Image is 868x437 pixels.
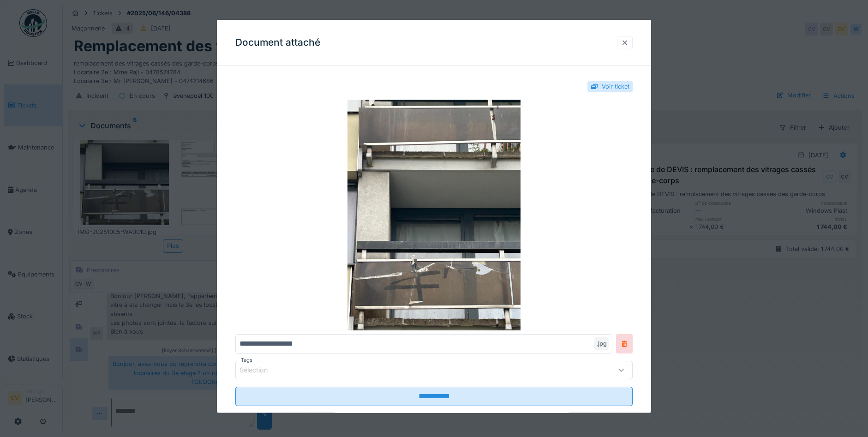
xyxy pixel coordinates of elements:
[239,356,254,364] label: Tags
[594,337,609,350] div: .jpg
[235,100,633,330] img: cf389604-41bb-4e4a-b9de-e5d81a64f86c-IMG-20251005-WA0010.jpg
[239,365,281,375] div: Sélection
[602,82,629,91] div: Voir ticket
[235,37,320,48] h3: Document attaché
